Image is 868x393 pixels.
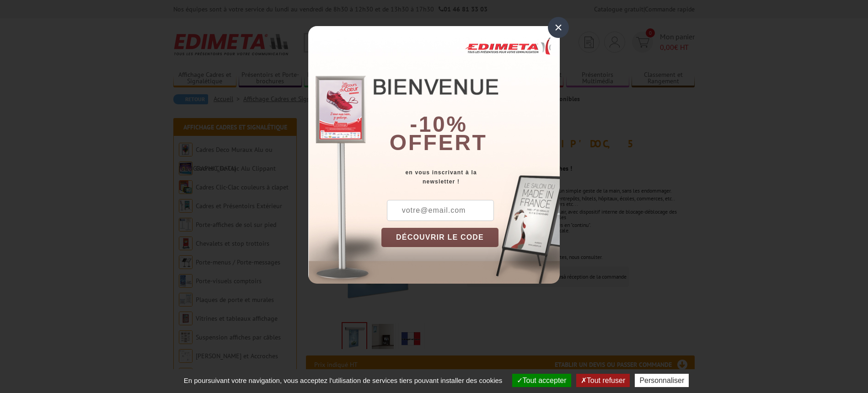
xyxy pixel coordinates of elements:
div: × [548,17,569,38]
button: Personnaliser (fenêtre modale) [635,374,689,387]
button: Tout accepter [512,374,571,387]
font: offert [390,130,488,155]
div: en vous inscrivant à la newsletter ! [381,168,560,186]
span: En poursuivant votre navigation, vous acceptez l'utilisation de services tiers pouvant installer ... [179,377,507,384]
button: DÉCOUVRIR LE CODE [381,228,498,247]
input: votre@email.com [387,200,494,221]
button: Tout refuser [576,374,630,387]
b: -10% [410,112,467,136]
